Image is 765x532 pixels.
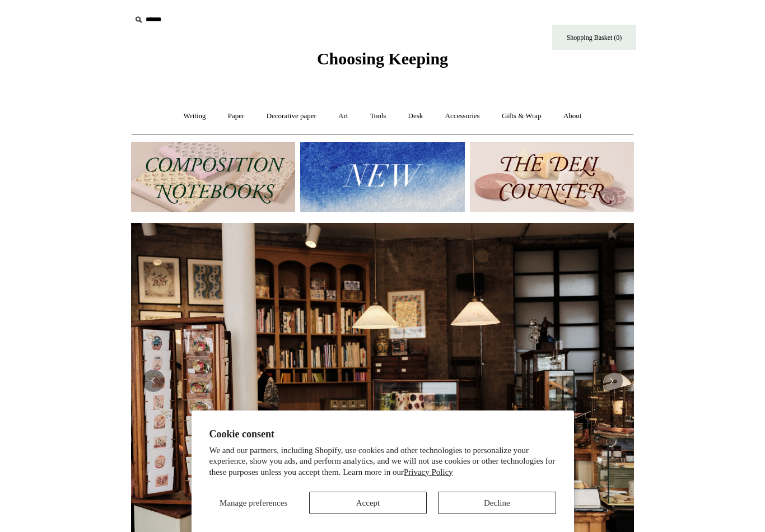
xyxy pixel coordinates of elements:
[552,25,636,50] a: Shopping Basket (0)
[492,101,552,131] a: Gifts & Wrap
[470,142,634,212] img: The Deli Counter
[218,101,255,131] a: Paper
[360,101,397,131] a: Tools
[328,101,358,131] a: Art
[398,101,433,131] a: Desk
[435,101,490,131] a: Accessories
[317,58,448,66] a: Choosing Keeping
[174,101,216,131] a: Writing
[438,492,556,514] button: Decline
[300,142,464,212] img: New.jpg__PID:f73bdf93-380a-4a35-bcfe-7823039498e1
[142,370,165,392] button: Previous
[317,49,448,68] span: Choosing Keeping
[256,101,326,131] a: Decorative paper
[553,101,592,131] a: About
[309,492,427,514] button: Accept
[600,370,623,392] button: Next
[404,468,453,477] a: Privacy Policy
[209,428,556,440] h2: Cookie consent
[209,492,298,514] button: Manage preferences
[209,445,556,478] p: We and our partners, including Shopify, use cookies and other technologies to personalize your ex...
[131,142,295,212] img: 202302 Composition ledgers.jpg__PID:69722ee6-fa44-49dd-a067-31375e5d54ec
[220,498,287,507] span: Manage preferences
